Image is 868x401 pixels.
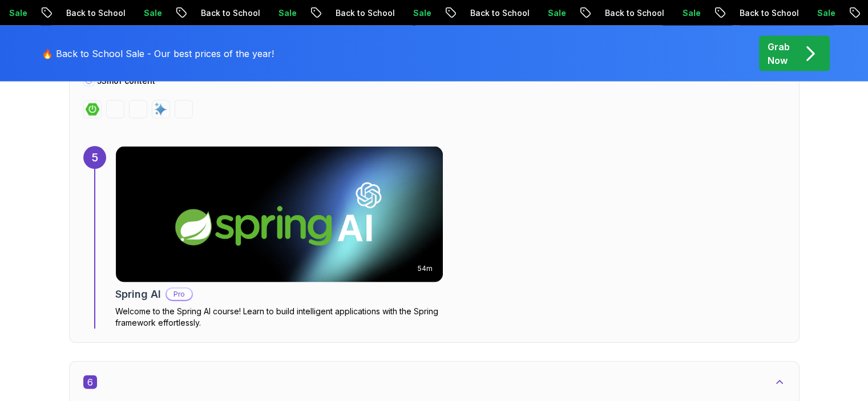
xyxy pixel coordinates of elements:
div: 5 [83,146,106,169]
p: Back to School [323,7,401,19]
p: Back to School [458,7,535,19]
span: 6 [83,375,97,389]
img: ai logo [154,103,168,116]
p: Back to School [188,7,266,19]
p: 🔥 Back to School Sale - Our best prices of the year! [42,47,274,60]
p: Pro [167,289,192,300]
p: Grab Now [768,40,790,67]
p: Sale [670,7,706,19]
p: 54m [418,264,433,273]
p: Welcome to the Spring AI course! Learn to build intelligent applications with the Spring framewor... [115,306,443,329]
p: Sale [805,7,841,19]
img: spring-framework logo [131,103,145,116]
p: Sale [401,7,437,19]
a: Spring AI card54mSpring AIProWelcome to the Spring AI course! Learn to build intelligent applicat... [115,146,443,329]
p: Sale [535,7,572,19]
img: spring-ai logo [108,103,122,116]
p: Back to School [592,7,670,19]
img: spring-boot logo [86,103,99,116]
p: Back to School [727,7,805,19]
img: Spring AI card [116,147,443,282]
p: Sale [266,7,302,19]
p: Back to School [54,7,131,19]
h2: Spring AI [115,286,161,302]
img: openai logo [177,103,191,116]
p: Sale [131,7,168,19]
